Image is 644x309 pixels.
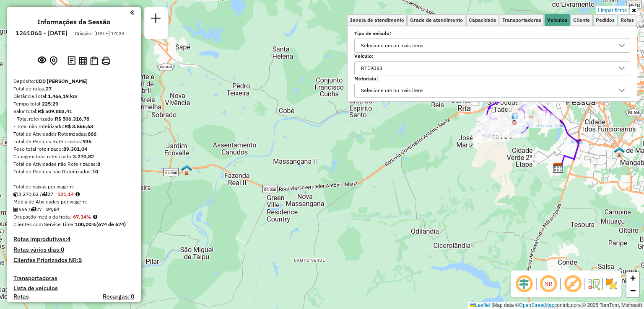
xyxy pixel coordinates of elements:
span: Janela de atendimento [350,18,404,23]
a: Rotas [13,293,29,300]
button: Exibir sessão original [36,54,48,67]
a: Zoom in [626,272,639,284]
a: Limpar filtros [596,6,628,15]
img: Exibir/Ocultar setores [605,277,618,291]
h4: Clientes Priorizados NR: [13,257,134,264]
i: Meta Caixas/viagem: 146,45 Diferença: -25,31 [75,192,80,197]
span: − [630,285,636,296]
div: Map data © contributors,© 2025 TomTom, Microsoft [468,302,644,309]
div: Selecione um ou mais itens [358,84,426,98]
div: Média de Atividades por viagem: [13,198,134,206]
h4: Rotas improdutivas: [13,236,134,243]
label: Motorista: [354,75,630,82]
h6: 1261065 - [DATE] [16,29,68,37]
div: Total de Pedidos não Roteirizados: [13,168,134,175]
div: Tempo total: [13,100,134,108]
strong: 24,67 [46,206,60,212]
img: Fluxo de ruas [587,277,600,291]
button: Centralizar mapa no depósito ou ponto de apoio [48,54,59,67]
strong: 5 [78,256,82,264]
div: Total de Pedidos Roteirizados: [13,138,134,145]
i: Total de rotas [31,207,36,212]
label: Veículo: [354,52,630,60]
strong: 3.270,82 [73,153,94,160]
i: Total de Atividades [13,207,18,212]
span: Cliente [573,18,590,23]
span: Capacidade [469,18,496,23]
div: 3.270,82 / 27 = [13,191,134,198]
strong: 100,00% [75,221,96,227]
div: Distância Total: [13,93,134,100]
h4: Recargas: 0 [103,293,134,300]
strong: 666 [88,131,96,137]
strong: 10 [92,168,98,175]
strong: 8 [97,161,100,167]
div: RTE9B83 [358,62,385,75]
span: Rotas [621,18,634,23]
div: Total de Atividades Roteirizadas: [13,130,134,138]
span: Ocupação média da frota: [13,214,71,220]
strong: (674 de 674) [96,221,126,227]
img: CDD João Pessoa [553,162,563,173]
img: 311 UDC Full João Pessoa [614,147,625,157]
a: Nova sessão e pesquisa [148,10,164,29]
i: Total de rotas [42,192,47,197]
div: Valor total: [13,108,134,115]
div: 666 / 27 = [13,206,134,213]
div: Peso total roteirizado: [13,145,134,153]
a: Zoom out [626,284,639,297]
h4: Rotas vários dias: [13,246,134,253]
strong: R$ 509.883,41 [38,108,72,114]
span: + [630,273,636,283]
em: Média calculada utilizando a maior ocupação (%Peso ou %Cubagem) de cada rota da sessão. Rotas cro... [93,214,97,219]
strong: 4 [67,235,70,243]
strong: 1.466,19 km [48,93,78,99]
a: Ocultar filtros [630,6,637,15]
div: Depósito: [13,77,134,85]
div: Selecione um ou mais itens [358,39,426,52]
i: Cubagem total roteirizado [13,192,18,197]
div: Total de rotas: [13,85,134,93]
div: Cubagem total roteirizado: [13,153,134,160]
div: Total de Atividades não Roteirizadas: [13,160,134,168]
strong: 936 [83,138,91,144]
img: RT PA - Café do Vento [181,165,192,175]
strong: 67,14% [73,214,91,220]
h4: Lista de veículos [13,285,134,292]
span: Grade de atendimento [410,18,463,23]
div: Total de caixas por viagem: [13,183,134,191]
strong: R$ 3.566,63 [65,123,93,129]
span: Ocultar deslocamento [514,274,534,294]
a: Clique aqui para minimizar o painel [130,8,134,17]
a: OpenStreetMap [519,302,555,308]
label: Tipo de veículo: [354,30,630,37]
strong: 225:29 [42,100,58,107]
strong: 89.301,04 [63,146,87,152]
span: Pedidos [596,18,615,23]
button: Logs desbloquear sessão [66,54,77,67]
strong: 121,14 [57,191,74,197]
span: Clientes com Service Time: [13,221,75,227]
h4: Informações da Sessão [37,18,110,26]
strong: 27 [46,85,52,92]
strong: CDD [PERSON_NAME] [36,78,88,84]
div: - Total roteirizado: [13,115,134,123]
h4: Transportadoras [13,275,134,282]
button: Imprimir Rotas [100,55,112,67]
span: Ocultar NR [538,274,558,294]
strong: R$ 506.316,78 [55,116,89,122]
strong: 0 [61,246,64,253]
button: Visualizar Romaneio [88,55,100,67]
button: Visualizar relatório de Roteirização [77,55,88,66]
span: Veículos [547,18,567,23]
span: Transportadoras [502,18,541,23]
span: | [491,302,493,308]
div: - Total não roteirizado: [13,123,134,130]
div: Criação: [DATE] 14:33 [72,30,128,37]
a: Leaflet [470,302,490,308]
span: Exibir rótulo [563,274,583,294]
